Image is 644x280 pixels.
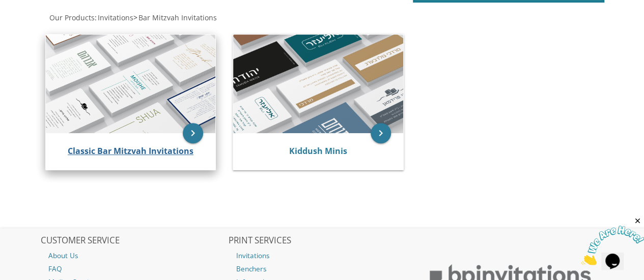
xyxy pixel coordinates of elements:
[68,145,193,157] a: Classic Bar Mitzvah Invitations
[133,13,217,22] span: >
[137,13,217,22] a: Bar Mitzvah Invitations
[41,236,228,246] h2: CUSTOMER SERVICE
[233,35,403,134] img: Kiddush Minis
[138,13,217,22] span: Bar Mitzvah Invitations
[41,262,228,275] a: FAQ
[48,13,95,22] a: Our Products
[371,123,391,143] a: keyboard_arrow_right
[98,13,133,22] span: Invitations
[229,236,415,246] h2: PRINT SERVICES
[289,145,347,157] a: Kiddush Minis
[229,262,415,275] a: Benchers
[581,216,644,265] iframe: chat widget
[229,249,415,262] a: Invitations
[97,13,133,22] a: Invitations
[183,123,203,143] a: keyboard_arrow_right
[41,13,322,23] div: :
[46,35,216,134] img: Classic Bar Mitzvah Invitations
[41,249,228,262] a: About Us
